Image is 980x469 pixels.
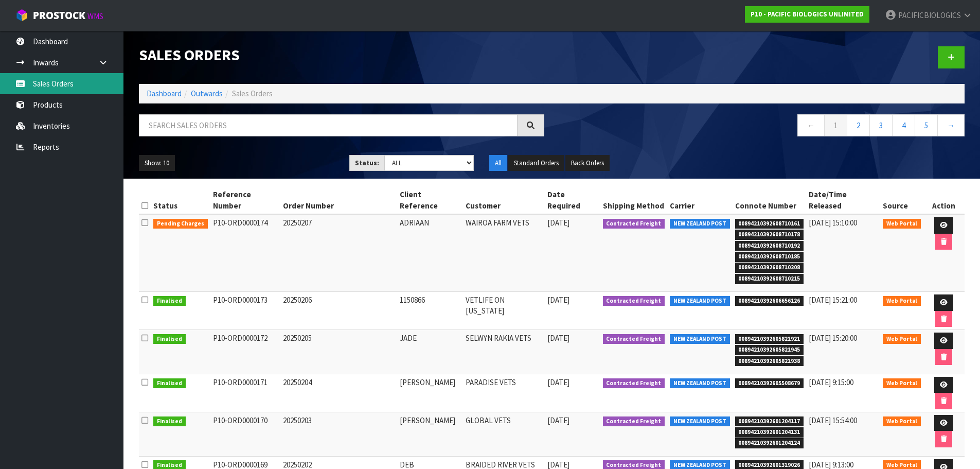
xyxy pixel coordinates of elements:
[809,377,853,387] span: [DATE] 9:15:00
[280,214,397,292] td: 20250207
[809,333,857,343] span: [DATE] 15:20:00
[809,415,857,425] span: [DATE] 15:54:00
[191,89,223,98] a: Outwards
[883,219,921,229] span: Web Portal
[670,296,730,306] span: NEW ZEALAND POST
[210,330,281,374] td: P10-ORD0000172
[508,155,564,171] button: Standard Orders
[545,186,600,214] th: Date Required
[153,378,186,389] span: Finalised
[139,46,544,63] h1: Sales Orders
[397,374,463,412] td: [PERSON_NAME]
[670,334,730,344] span: NEW ZEALAND POST
[463,186,545,214] th: Customer
[670,416,730,427] span: NEW ZEALAND POST
[463,374,545,412] td: PARADISE VETS
[735,219,804,229] span: 00894210392608710161
[547,415,569,425] span: [DATE]
[915,114,938,136] a: 5
[735,252,804,262] span: 00894210392608710185
[280,412,397,456] td: 20250203
[735,416,804,427] span: 00894210392601204117
[824,114,847,136] a: 1
[883,416,921,427] span: Web Portal
[210,214,281,292] td: P10-ORD0000174
[883,296,921,306] span: Web Portal
[232,89,273,98] span: Sales Orders
[463,330,545,374] td: SELWYN RAKIA VETS
[735,345,804,355] span: 00894210392605821945
[139,155,175,171] button: Show: 10
[280,186,397,214] th: Order Number
[880,186,923,214] th: Source
[735,263,804,273] span: 00894210392608710208
[547,333,569,343] span: [DATE]
[735,427,804,438] span: 00894210392601204131
[463,292,545,330] td: VETLIFE ON [US_STATE]
[210,412,281,456] td: P10-ORD0000170
[355,159,379,167] strong: Status:
[397,412,463,456] td: [PERSON_NAME]
[560,114,965,140] nav: Page navigation
[797,114,825,136] a: ←
[210,374,281,412] td: P10-ORD0000171
[735,378,804,389] span: 00894210392605508679
[600,186,668,214] th: Shipping Method
[751,10,864,19] strong: P10 - PACIFIC BIOLOGICS UNLIMITED
[139,114,518,136] input: Search sales orders
[603,334,665,344] span: Contracted Freight
[547,295,569,305] span: [DATE]
[735,230,804,240] span: 00894210392608710178
[153,416,186,427] span: Finalised
[735,356,804,367] span: 00894210392605821938
[733,186,807,214] th: Connote Number
[923,186,965,214] th: Action
[547,218,569,228] span: [DATE]
[898,10,961,20] span: PACIFICBIOLOGICS
[280,292,397,330] td: 20250206
[883,378,921,389] span: Web Portal
[153,334,186,344] span: Finalised
[735,438,804,448] span: 00894210392601204124
[397,330,463,374] td: JADE
[397,292,463,330] td: 1150866
[280,330,397,374] td: 20250205
[280,374,397,412] td: 20250204
[151,186,210,214] th: Status
[735,274,804,284] span: 00894210392608710215
[667,186,733,214] th: Carrier
[15,9,28,22] img: cube-alt.png
[463,412,545,456] td: GLOBAL VETS
[397,214,463,292] td: ADRIAAN
[565,155,610,171] button: Back Orders
[670,219,730,229] span: NEW ZEALAND POST
[937,114,965,136] a: →
[33,9,85,22] span: ProStock
[806,186,880,214] th: Date/Time Released
[489,155,507,171] button: All
[397,186,463,214] th: Client Reference
[603,219,665,229] span: Contracted Freight
[809,295,857,305] span: [DATE] 15:21:00
[892,114,915,136] a: 4
[603,378,665,389] span: Contracted Freight
[883,334,921,344] span: Web Portal
[210,186,281,214] th: Reference Number
[869,114,893,136] a: 3
[735,241,804,251] span: 00894210392608710192
[147,89,182,98] a: Dashboard
[463,214,545,292] td: WAIROA FARM VETS
[670,378,730,389] span: NEW ZEALAND POST
[153,296,186,306] span: Finalised
[847,114,870,136] a: 2
[735,296,804,306] span: 00894210392606656126
[153,219,208,229] span: Pending Charges
[809,218,857,228] span: [DATE] 15:10:00
[603,296,665,306] span: Contracted Freight
[547,377,569,387] span: [DATE]
[735,334,804,344] span: 00894210392605821921
[210,292,281,330] td: P10-ORD0000173
[87,11,103,21] small: WMS
[603,416,665,427] span: Contracted Freight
